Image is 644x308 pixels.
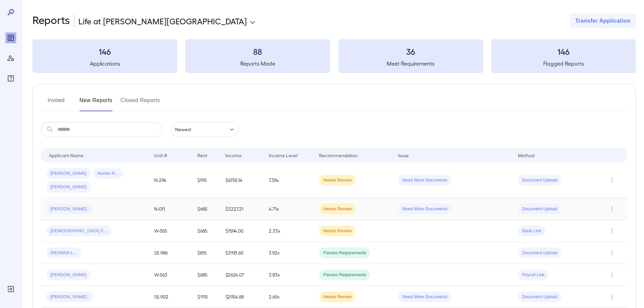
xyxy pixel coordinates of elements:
[491,60,636,68] h5: Flagged Reports
[263,163,314,198] td: 7.38x
[149,264,192,286] td: W-563
[192,220,220,242] td: $685
[319,294,356,300] span: Needs Review
[338,46,483,57] h3: 36
[149,242,192,264] td: SE-986
[570,14,636,28] button: Transfer Application
[121,95,160,111] button: Closed Reports
[49,151,84,159] div: Applicant Name
[46,272,91,278] span: [PERSON_NAME]
[5,53,16,64] div: Manage Users
[79,95,113,111] button: New Reports
[518,177,561,184] span: Document Upload
[319,228,356,234] span: Needs Review
[518,272,549,278] span: Payroll Link
[149,220,192,242] td: W-555
[46,250,81,256] span: IREANNA L...
[46,294,93,300] span: [PERSON_NAME]..
[518,151,534,159] div: Method
[78,16,247,26] p: Life at [PERSON_NAME][GEOGRAPHIC_DATA]
[192,198,220,220] td: $685
[319,151,358,159] div: Recommendation
[606,226,617,236] button: Row Actions
[263,198,314,220] td: 4.71x
[192,163,220,198] td: $915
[192,264,220,286] td: $685
[154,151,167,159] div: Unit #
[263,220,314,242] td: 2.33x
[5,284,16,294] div: Log Out
[398,177,452,184] span: Need More Documents
[220,242,263,264] td: $3193.60
[46,206,93,212] span: [PERSON_NAME]..
[197,151,208,159] div: Rent
[269,151,297,159] div: Income Level
[518,228,545,234] span: Bank Link
[149,198,192,220] td: N-011
[518,206,561,212] span: Document Upload
[518,294,561,300] span: Document Upload
[185,60,330,68] h5: Reports Made
[149,163,192,198] td: N-294
[46,170,91,177] span: [PERSON_NAME]
[606,175,617,186] button: Row Actions
[220,286,263,308] td: $2954.88
[319,177,356,184] span: Needs Review
[606,269,617,280] button: Row Actions
[398,294,452,300] span: Need More Documents
[171,122,238,137] div: Newest
[32,14,70,28] h2: Reports
[606,247,617,258] button: Row Actions
[192,286,220,308] td: $1115
[338,60,483,68] h5: Meet Requirements
[319,250,370,256] span: Passes Requirements
[46,184,91,190] span: [PERSON_NAME]
[220,163,263,198] td: $6755.14
[398,151,409,159] div: Issue
[319,206,356,212] span: Needs Review
[5,73,16,84] div: FAQ
[192,242,220,264] td: $815
[185,46,330,57] h3: 88
[149,286,192,308] td: SE-902
[32,39,636,73] summary: 146Applications88Reports Made36Meet Requirements146Flagged Reports
[398,206,452,212] span: Need More Documents
[32,60,177,68] h5: Applications
[606,204,617,214] button: Row Actions
[46,228,112,234] span: [DEMOGRAPHIC_DATA] C...
[32,46,177,57] h3: 146
[606,291,617,302] button: Row Actions
[518,250,561,256] span: Document Upload
[491,46,636,57] h3: 146
[41,95,71,111] button: Invited
[220,264,263,286] td: $2624.07
[225,151,242,159] div: Income
[263,242,314,264] td: 3.92x
[93,170,123,177] span: Hunter R...
[319,272,370,278] span: Passes Requirements
[5,32,16,43] div: Reports
[220,220,263,242] td: $1594.00
[263,286,314,308] td: 2.65x
[220,198,263,220] td: $3227.21
[263,264,314,286] td: 3.83x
